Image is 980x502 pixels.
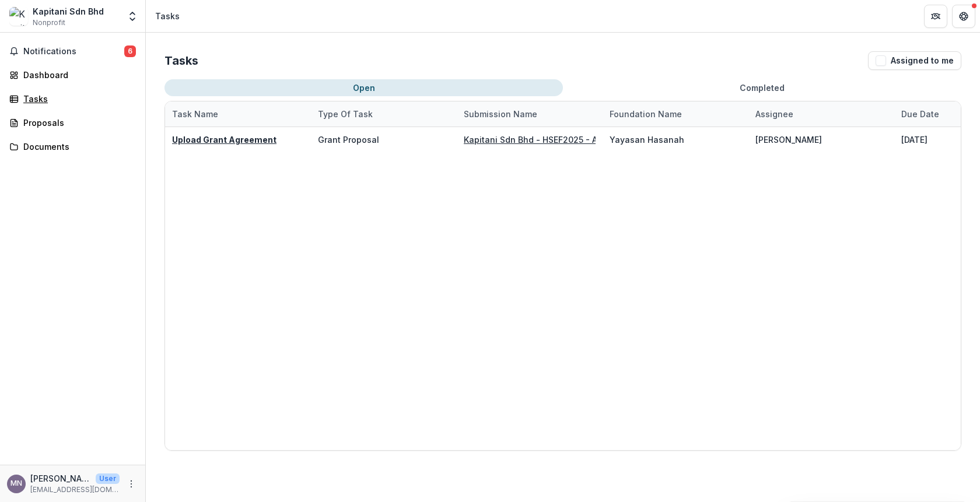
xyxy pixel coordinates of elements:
[924,5,947,28] button: Partners
[30,472,91,485] p: [PERSON_NAME]
[894,108,946,120] div: Due Date
[23,93,131,105] div: Tasks
[155,10,180,22] div: Tasks
[9,7,28,26] img: Kapitani Sdn Bhd
[311,108,380,120] div: Type of Task
[124,5,141,28] button: Open entity switcher
[748,108,800,120] div: Assignee
[901,134,928,146] div: [DATE]
[952,5,975,28] button: Get Help
[165,101,311,127] div: Task Name
[30,485,120,495] p: [EMAIL_ADDRESS][DOMAIN_NAME]
[755,134,822,146] div: [PERSON_NAME]
[96,473,120,484] p: User
[5,65,141,85] a: Dashboard
[5,89,141,108] a: Tasks
[563,79,961,96] button: Completed
[457,101,603,127] div: Submission Name
[311,101,457,127] div: Type of Task
[603,101,748,127] div: Foundation Name
[610,134,684,146] div: Yayasan Hasanah
[165,108,225,120] div: Task Name
[164,79,563,96] button: Open
[603,108,689,120] div: Foundation Name
[5,42,141,61] button: Notifications6
[5,137,141,156] a: Documents
[172,135,276,145] a: Upload Grant Agreement
[124,477,138,491] button: More
[464,135,691,145] a: Kapitani Sdn Bhd - HSEF2025 - Asia School of Business
[318,134,379,146] div: Grant Proposal
[457,108,544,120] div: Submission Name
[23,47,124,57] span: Notifications
[23,141,131,153] div: Documents
[868,51,961,70] button: Assigned to me
[23,69,131,81] div: Dashboard
[164,54,198,68] h2: Tasks
[33,17,65,28] span: Nonprofit
[124,45,136,57] span: 6
[748,101,894,127] div: Assignee
[23,117,131,129] div: Proposals
[5,113,141,132] a: Proposals
[10,480,22,487] div: Mohd Nazrul Hazeri Bin Nazirmuddin
[150,8,184,24] nav: breadcrumb
[33,5,104,17] div: Kapitani Sdn Bhd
